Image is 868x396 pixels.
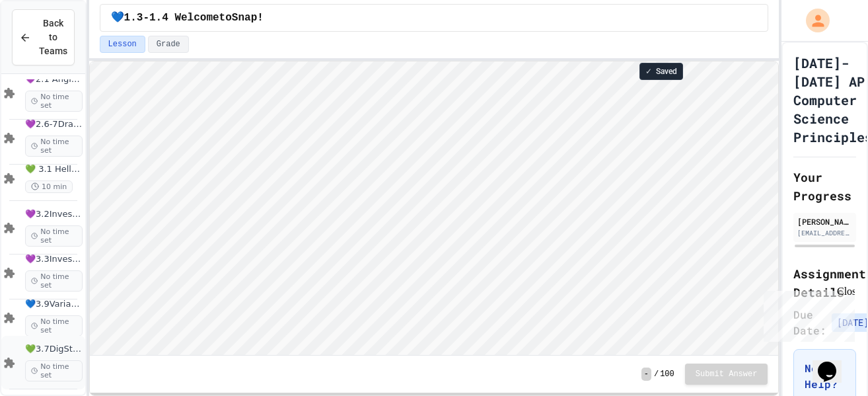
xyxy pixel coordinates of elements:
span: 10 min [25,180,73,193]
span: 💜3.2InvestigateCreateVars [25,209,83,220]
span: No time set [25,91,83,112]
span: 💙3.9Variables&ArithmeticOp [25,299,83,310]
span: Back to Teams [39,17,67,58]
span: No time set [25,270,83,292]
span: Saved [656,66,677,77]
span: 💜2.1 AngleExperiments2 [25,74,83,85]
button: Grade [148,36,189,53]
span: No time set [25,225,83,247]
span: 💚3.7DigStoryProj [25,344,83,355]
span: - [641,368,651,381]
div: Chat with us now!Close [5,5,91,84]
h2: Your Progress [793,168,856,205]
h2: Assignment Details [793,264,856,301]
button: Lesson [100,36,145,53]
span: / [654,369,659,379]
span: No time set [25,136,83,157]
button: Back to Teams [12,9,75,65]
div: [PERSON_NAME] [797,216,852,227]
div: My Account [792,5,833,36]
span: 💜2.6-7DrawInternet [25,119,83,130]
span: 💚 3.1 Hello World [25,164,83,175]
span: 💙1.3-1.4 WelcometoSnap! [111,10,264,26]
div: [EMAIL_ADDRESS][DOMAIN_NAME] [797,228,852,238]
span: Submit Answer [696,369,758,379]
iframe: chat widget [813,343,855,383]
h3: Need Help? [805,360,845,392]
span: No time set [25,315,83,337]
iframe: chat widget [758,286,855,342]
span: ✓ [645,66,652,77]
iframe: Snap! Programming Environment [90,61,779,355]
span: 💜3.3InvestigateCreateVars(A:GraphOrg) [25,254,83,265]
span: No time set [25,360,83,381]
span: 100 [660,369,674,379]
button: Submit Answer [685,364,768,385]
